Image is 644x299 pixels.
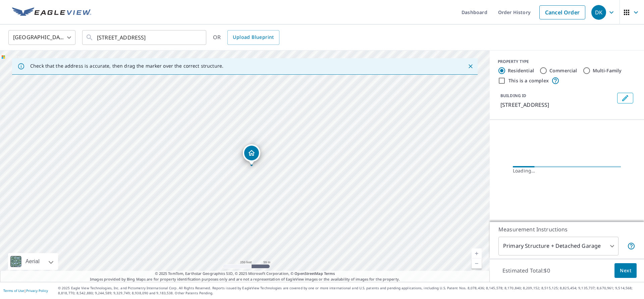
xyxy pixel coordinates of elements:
[294,271,323,276] a: OpenStreetMap
[97,28,193,47] input: Search by address or latitude-longitude
[26,288,48,293] a: Privacy Policy
[627,242,635,250] span: Your report will include the primary structure and a detached garage if one exists.
[549,67,577,74] label: Commercial
[466,62,475,71] button: Close
[593,67,622,74] label: Multi-Family
[8,28,75,47] div: [GEOGRAPHIC_DATA]
[500,93,526,98] p: BUILDING ID
[508,77,549,84] label: This is a complex
[617,93,633,103] button: Edit building 1
[3,288,24,293] a: Terms of Use
[155,271,335,277] span: © 2025 TomTom, Earthstar Geographics SIO, © 2025 Microsoft Corporation, ©
[620,267,631,275] span: Next
[58,286,641,296] p: © 2025 Eagle View Technologies, Inc. and Pictometry International Corp. All Rights Reserved. Repo...
[497,263,555,278] p: Estimated Total: $0
[498,59,636,65] div: PROPERTY TYPE
[513,167,621,174] div: Loading…
[500,101,614,109] p: [STREET_ADDRESS]
[8,253,58,270] div: Aerial
[12,7,91,17] img: EV Logo
[23,253,42,270] div: Aerial
[227,30,279,45] a: Upload Blueprint
[472,258,482,269] a: Current Level 17, Zoom Out
[539,5,585,19] a: Cancel Order
[243,144,260,165] div: Dropped pin, building 1, Residential property, 1203 23rd Ave Greeley, CO 80634
[324,271,335,276] a: Terms
[213,30,279,45] div: OR
[30,63,223,69] p: Check that the address is accurate, then drag the marker over the correct structure.
[591,5,606,20] div: DK
[472,248,482,258] a: Current Level 17, Zoom In
[498,225,635,233] p: Measurement Instructions
[233,33,274,42] span: Upload Blueprint
[3,289,48,293] p: |
[508,67,534,74] label: Residential
[498,237,619,255] div: Primary Structure + Detached Garage
[614,263,637,278] button: Next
